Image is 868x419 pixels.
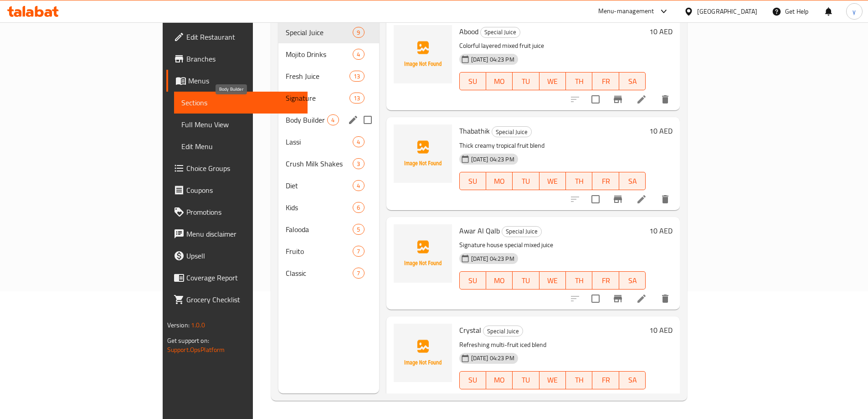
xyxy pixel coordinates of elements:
[459,40,646,52] p: Colorful layered mixed fruit juice
[513,172,539,190] button: TU
[459,339,646,351] p: Refreshing multi-fruit iced blend
[596,274,615,287] span: FR
[278,218,379,240] div: Falooda5
[516,175,535,188] span: TU
[463,274,483,287] span: SU
[166,70,308,92] a: Menus
[278,197,379,218] div: Kids6
[394,324,452,382] img: Crystal
[513,371,539,389] button: TU
[539,72,566,90] button: WE
[619,172,646,190] button: SA
[353,158,364,169] div: items
[596,75,615,88] span: FR
[353,160,364,168] span: 3
[654,288,676,310] button: delete
[353,138,364,146] span: 4
[278,131,379,153] div: Lassi4
[459,371,486,389] button: SU
[636,94,647,105] a: Edit menu item
[286,158,353,169] span: Crush Milk Shakes
[278,153,379,175] div: Crush Milk Shakes3
[649,25,673,38] h6: 10 AED
[649,224,673,237] h6: 10 AED
[186,250,300,261] span: Upsell
[186,272,300,283] span: Coverage Report
[636,293,647,304] a: Edit menu item
[353,269,364,278] span: 7
[481,27,520,37] span: Special Juice
[174,135,308,157] a: Edit Menu
[167,344,225,356] a: Support.OpsPlatform
[286,93,349,103] span: Signature
[566,172,592,190] button: TH
[539,271,566,290] button: WE
[353,50,364,59] span: 4
[174,92,308,114] a: Sections
[543,373,562,387] span: WE
[459,224,500,238] span: Awar Al Qalb
[467,55,518,64] span: [DATE] 04:23 PM
[543,75,562,88] span: WE
[516,75,535,88] span: TU
[286,246,353,257] span: Fruito
[286,268,353,279] span: Classic
[513,72,539,90] button: TU
[459,124,490,138] span: Thabathik
[174,114,308,135] a: Full Menu View
[278,262,379,284] div: Classic7
[459,140,646,151] p: Thick creamy tropical fruit blend
[327,114,339,125] div: items
[490,373,509,387] span: MO
[592,72,619,90] button: FR
[286,27,353,38] span: Special Juice
[278,109,379,131] div: Body Builder4edit
[607,388,629,409] button: Branch-specific-item
[166,289,308,310] a: Grocery Checklist
[570,373,589,387] span: TH
[166,179,308,201] a: Coupons
[570,274,589,287] span: TH
[349,71,364,82] div: items
[286,180,353,191] span: Diet
[619,72,646,90] button: SA
[467,155,518,164] span: [DATE] 04:23 PM
[186,228,300,239] span: Menu disclaimer
[596,175,615,188] span: FR
[623,75,642,88] span: SA
[459,239,646,251] p: Signature house special mixed juice
[654,188,676,210] button: delete
[459,172,486,190] button: SU
[353,203,364,212] span: 6
[459,72,486,90] button: SU
[394,25,452,83] img: Abood
[186,294,300,305] span: Grocery Checklist
[186,207,300,217] span: Promotions
[353,27,364,38] div: items
[463,175,483,188] span: SU
[586,90,605,109] span: Select to update
[167,335,209,347] span: Get support on:
[278,18,379,288] nav: Menu sections
[654,88,676,110] button: delete
[516,373,535,387] span: TU
[492,126,532,137] div: Special Juice
[623,175,642,188] span: SA
[394,124,452,183] img: Thabathik
[186,163,300,174] span: Choice Groups
[181,97,300,108] span: Sections
[649,324,673,336] h6: 10 AED
[286,49,353,60] span: Mojito Drinks
[619,271,646,290] button: SA
[353,180,364,191] div: items
[353,247,364,256] span: 7
[278,175,379,197] div: Diet4
[353,268,364,279] div: items
[463,373,483,387] span: SU
[346,113,360,127] button: edit
[502,226,541,237] span: Special Juice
